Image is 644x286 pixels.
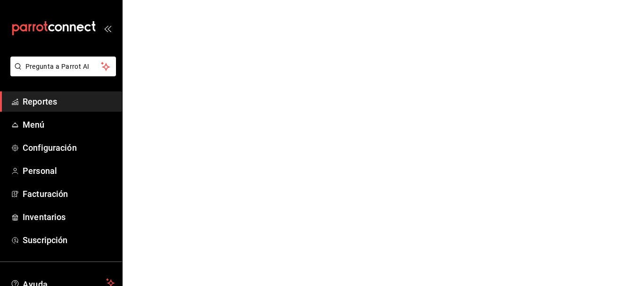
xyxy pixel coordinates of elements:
button: open_drawer_menu [104,25,111,32]
span: Configuración [23,141,115,154]
span: Reportes [23,95,115,108]
span: Inventarios [23,211,115,223]
button: Pregunta a Parrot AI [10,57,116,76]
span: Suscripción [23,234,115,246]
span: Pregunta a Parrot AI [25,62,101,72]
span: Facturación [23,188,115,200]
span: Menú [23,118,115,131]
a: Pregunta a Parrot AI [7,68,116,78]
span: Personal [23,164,115,177]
